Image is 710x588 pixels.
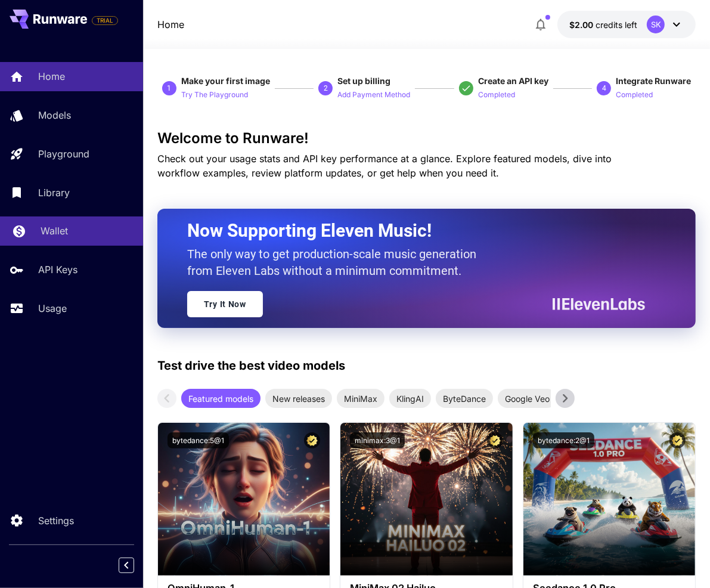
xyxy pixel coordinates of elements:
[523,423,695,575] img: alt
[265,392,332,405] span: New releases
[157,130,696,147] h3: Welcome to Runware!
[157,17,184,32] nav: breadcrumb
[337,76,390,86] span: Set up billing
[350,432,405,448] button: minimax:3@1
[498,392,557,405] span: Google Veo
[647,16,665,33] div: SK
[337,392,385,405] span: MiniMax
[389,389,431,408] div: KlingAI
[38,185,70,200] p: Library
[324,83,328,94] p: 2
[187,246,485,279] p: The only way to get production-scale music generation from Eleven Labs without a minimum commitment.
[128,555,143,576] div: Collapse sidebar
[92,16,117,25] span: TRIAL
[158,423,330,575] img: alt
[38,301,67,315] p: Usage
[92,13,118,27] span: Add your payment card to enable full platform functionality.
[181,89,248,101] p: Try The Playground
[669,432,686,448] button: Certified Model – Vetted for best performance and includes a commercial license.
[478,89,515,101] p: Completed
[596,20,637,30] span: credits left
[478,87,515,101] button: Completed
[436,392,493,405] span: ByteDance
[157,357,345,375] p: Test drive the best video models
[157,17,184,32] a: Home
[389,392,431,405] span: KlingAI
[436,389,493,408] div: ByteDance
[157,153,612,179] span: Check out your usage stats and API key performance at a glance. Explore featured models, dive int...
[569,18,637,31] div: $2.00
[181,76,270,86] span: Make your first image
[478,76,548,86] span: Create an API key
[337,89,410,101] p: Add Payment Method
[265,389,332,408] div: New releases
[498,389,557,408] div: Google Veo
[337,87,410,101] button: Add Payment Method
[616,76,691,86] span: Integrate Runware
[168,432,229,448] button: bytedance:5@1
[38,147,89,161] p: Playground
[569,20,596,30] span: $2.00
[181,392,261,405] span: Featured models
[38,108,71,122] p: Models
[187,219,636,242] h2: Now Supporting Eleven Music!
[38,69,65,83] p: Home
[41,224,68,238] p: Wallet
[304,432,320,448] button: Certified Model – Vetted for best performance and includes a commercial license.
[616,87,653,101] button: Completed
[616,89,653,101] p: Completed
[38,513,74,528] p: Settings
[181,87,248,101] button: Try The Playground
[487,432,503,448] button: Certified Model – Vetted for best performance and includes a commercial license.
[340,423,512,575] img: alt
[337,389,385,408] div: MiniMax
[119,558,134,573] button: Collapse sidebar
[181,389,261,408] div: Featured models
[602,83,606,94] p: 4
[557,11,696,38] button: $2.00SK
[38,262,77,277] p: API Keys
[167,83,171,94] p: 1
[533,432,594,448] button: bytedance:2@1
[187,291,263,317] a: Try It Now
